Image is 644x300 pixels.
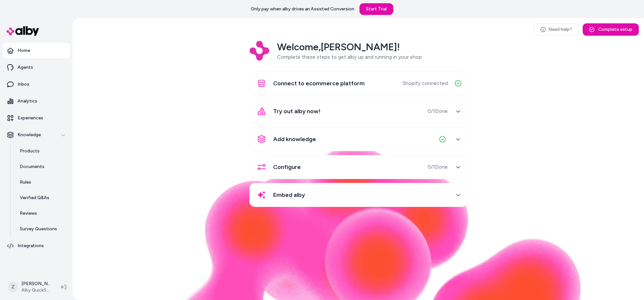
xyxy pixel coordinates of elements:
p: Experiences [18,115,43,121]
img: Logo [249,41,269,61]
span: Alby QuickStart Store [21,287,51,294]
button: Z[PERSON_NAME]Alby QuickStart Store [4,277,56,297]
button: Configure0/1Done [254,159,463,175]
button: Complete setup [583,23,639,36]
a: Rules [13,174,70,190]
button: Connect to ecommerce platformShopify connected [254,76,463,91]
a: Documents [13,159,70,174]
img: alby Bubble [135,145,582,300]
p: Products [20,148,40,154]
span: Connect to ecommerce platform [273,79,365,88]
a: Inbox [3,77,70,92]
span: 0 / 1 Done [428,107,448,115]
h2: Welcome, [PERSON_NAME] ! [277,41,423,53]
button: Knowledge [3,127,70,143]
p: Analytics [18,98,37,104]
a: Experiences [3,110,70,126]
p: Reviews [20,210,37,217]
a: Start Trial [359,3,393,15]
span: Complete these steps to get alby up and running in your shop. [277,54,423,60]
a: Home [3,43,70,58]
span: Try out alby now! [273,107,321,116]
button: Try out alby now!0/1Done [254,103,463,119]
a: Reviews [13,206,70,221]
button: Embed alby [254,187,463,203]
a: Survey Questions [13,221,70,237]
p: Only pay when alby drives an Assisted Conversion [251,6,354,12]
a: Analytics [3,93,70,109]
p: Documents [20,163,44,170]
button: Add knowledge [254,131,463,147]
p: Survey Questions [20,226,57,232]
a: Need help? [534,23,579,36]
a: Verified Q&As [13,190,70,206]
a: Agents [3,60,70,75]
span: Embed alby [273,190,305,199]
p: Verified Q&As [20,195,49,201]
span: Shopify connected [403,79,448,87]
a: Integrations [3,238,70,254]
p: Home [18,47,30,54]
img: alby Logo [6,26,39,36]
p: Knowledge [18,132,41,138]
a: Products [13,143,70,159]
span: Z [8,282,18,292]
span: Configure [273,162,301,172]
p: Agents [18,64,33,71]
p: Rules [20,179,31,186]
p: Integrations [18,243,44,249]
p: [PERSON_NAME] [21,281,51,287]
span: 0 / 1 Done [428,163,448,171]
p: Inbox [18,81,29,88]
span: Add knowledge [273,135,316,144]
